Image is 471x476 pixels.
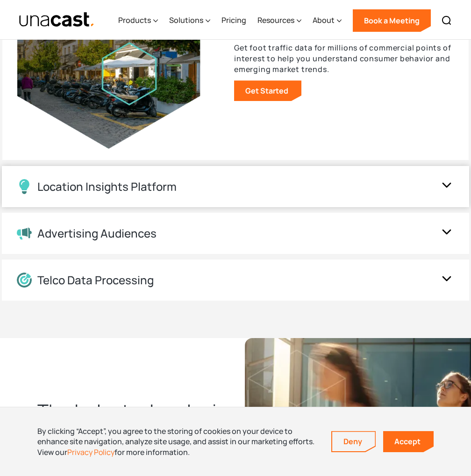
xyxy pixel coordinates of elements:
div: Advertising Audiences [37,227,157,240]
div: About [313,14,335,26]
div: Resources [257,14,294,26]
img: Search icon [441,15,452,26]
img: Location Insights Platform icon [17,179,32,194]
div: Solutions [169,14,203,26]
a: Privacy Policy [67,447,114,457]
a: home [19,12,95,28]
a: Accept [383,431,434,452]
a: Book a Meeting [353,9,431,32]
img: Location Data Processing icon [17,273,32,288]
div: Resources [257,1,301,40]
a: Get Started [234,80,301,101]
a: Deny [332,432,375,451]
div: By clicking “Accept”, you agree to the storing of cookies on your device to enhance site navigati... [37,426,317,457]
img: Advertising Audiences icon [17,227,32,240]
div: Products [118,1,158,40]
div: Solutions [169,1,210,40]
div: About [313,1,342,40]
div: Products [118,14,151,26]
h2: The Industry Leader in Global Foot Traffic Data [37,399,235,472]
a: Pricing [221,1,246,40]
div: Location Insights Platform [37,180,177,194]
div: Telco Data Processing [37,274,154,287]
img: Unacast text logo [19,12,95,28]
p: Get foot traffic data for millions of commercial points of interest to help you understand consum... [234,43,454,75]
